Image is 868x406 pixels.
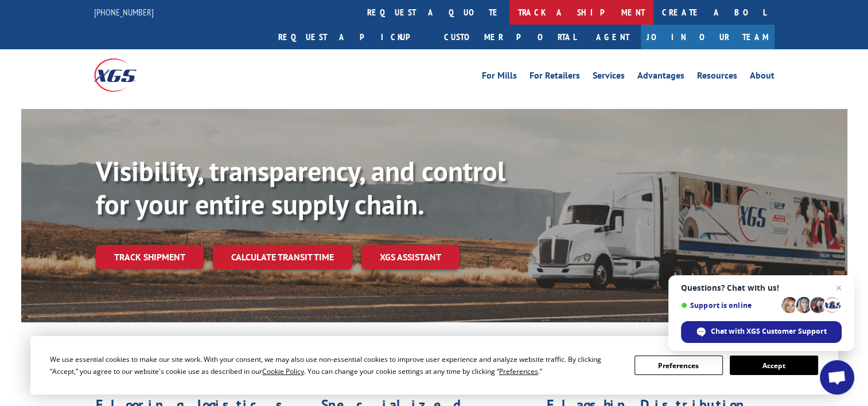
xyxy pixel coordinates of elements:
[270,25,435,49] a: Request a pickup
[681,283,842,292] span: Questions? Chat with us!
[585,25,641,49] a: Agent
[30,336,838,395] div: Cookie Consent Prompt
[435,25,585,49] a: Customer Portal
[94,6,154,18] a: [PHONE_NUMBER]
[262,366,304,376] span: Cookie Policy
[637,71,684,84] a: Advantages
[832,281,846,295] span: Close chat
[730,356,818,375] button: Accept
[499,366,538,376] span: Preferences
[361,245,460,270] a: XGS ASSISTANT
[50,353,621,377] div: We use essential cookies to make our site work. With your consent, we may also use non-essential ...
[820,360,854,395] div: Open chat
[750,71,774,84] a: About
[711,326,827,337] span: Chat with XGS Customer Support
[697,71,737,84] a: Resources
[482,71,517,84] a: For Mills
[213,245,352,270] a: Calculate transit time
[593,71,625,84] a: Services
[641,25,774,49] a: Join Our Team
[530,71,580,84] a: For Retailers
[681,321,842,343] div: Chat with XGS Customer Support
[635,356,723,375] button: Preferences
[96,153,505,222] b: Visibility, transparency, and control for your entire supply chain.
[96,245,204,269] a: Track shipment
[681,301,777,310] span: Support is online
